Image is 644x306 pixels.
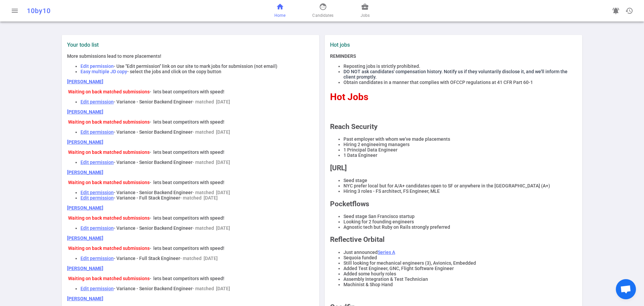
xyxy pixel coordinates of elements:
[80,195,114,201] a: Edit permission
[180,256,218,261] span: - matched [DATE]
[343,63,577,69] li: Reposting jobs is strictly prohibited.
[80,129,114,135] a: Edit permission
[343,271,577,276] li: Added some hourly roles
[193,99,230,104] span: - matched [DATE]
[67,266,103,271] a: [PERSON_NAME]
[114,160,193,165] span: - Variance - Senior Backend Engineer
[150,246,224,251] span: - lets beat competitors with speed!
[114,256,180,261] span: - Variance - Full Stack Engineer
[343,266,577,271] li: Added Test Engineer, GNC, Flight Software Engineer
[67,53,161,59] span: More submissions lead to more placements!
[114,129,193,135] span: - Variance - Senior Backend Engineer
[343,152,577,158] li: 1 Data Engineer
[343,250,577,255] li: Just announced
[343,260,577,266] li: Still looking for mechanical engineers (3), Avionics, Embedded
[312,12,333,19] span: Candidates
[127,69,221,74] span: - select the jobs and click on the copy button
[361,3,369,11] span: business_center
[193,160,230,165] span: - matched [DATE]
[193,190,230,195] span: - matched [DATE]
[180,195,218,201] span: - matched [DATE]
[150,119,224,125] span: - lets beat competitors with speed!
[150,149,224,155] span: - lets beat competitors with speed!
[274,3,285,19] a: Home
[68,246,150,251] span: Waiting on back matched submissions
[11,7,19,15] span: menu
[274,12,285,19] span: Home
[343,147,577,152] li: 1 Principal Data Engineer
[625,7,633,15] span: history
[8,4,21,17] button: Open menu
[330,235,577,244] h2: Reflective Orbital
[378,250,395,255] a: Series A
[343,282,577,287] li: Machinist & Shop Hand
[80,99,114,104] a: Edit permission
[114,225,193,231] span: - Variance - Senior Backend Engineer
[67,170,103,175] a: [PERSON_NAME]
[319,3,327,11] span: face
[67,109,103,115] a: [PERSON_NAME]
[612,7,620,15] span: notifications_active
[80,286,114,291] a: Edit permission
[193,225,230,231] span: - matched [DATE]
[80,69,127,74] span: Easy multiple JD copy
[114,286,193,291] span: - Variance - Senior Backend Engineer
[80,225,114,231] a: Edit permission
[150,276,224,281] span: - lets beat competitors with speed!
[276,3,284,11] span: home
[343,178,577,183] li: Seed stage
[343,224,577,230] li: Agnostic tech but Ruby on Rails strongly preferred
[623,4,636,17] button: Open history
[150,180,224,185] span: - lets beat competitors with speed!
[330,164,577,172] h2: [URL]
[343,69,568,80] span: DO NOT ask candidates' compensation history. Notify us if they voluntarily disclose it, and we'll...
[114,195,180,201] span: - Variance - Full Stack Engineer
[343,276,577,282] li: Assembly Integration & Test Technician
[114,190,193,195] span: - Variance - Senior Backend Engineer
[343,219,577,224] li: Looking for 2 founding engineers
[361,12,370,19] span: Jobs
[68,119,150,125] span: Waiting on back matched submissions
[67,139,103,145] a: [PERSON_NAME]
[330,42,451,48] label: Hot jobs
[68,149,150,155] span: Waiting on back matched submissions
[67,42,314,48] label: Your todo list
[68,89,150,94] span: Waiting on back matched submissions
[609,4,623,17] a: Go to see announcements
[114,99,193,104] span: - Variance - Senior Backend Engineer
[343,214,577,219] li: Seed stage San Francisco startup
[312,3,333,19] a: Candidates
[68,180,150,185] span: Waiting on back matched submissions
[68,215,150,221] span: Waiting on back matched submissions
[27,7,212,15] div: 10by10
[330,200,577,208] h2: Pocketflows
[343,136,577,142] li: Past employer with whom we've made placements
[114,63,277,69] span: - Use "Edit permission" link on our site to mark jobs for submission (not email)
[67,296,103,301] a: [PERSON_NAME]
[193,129,230,135] span: - matched [DATE]
[150,89,224,94] span: - lets beat competitors with speed!
[616,279,636,299] div: Open chat
[343,188,577,194] li: Hiring 3 roles - FS architect, FS Engineer, MLE
[67,205,103,211] a: [PERSON_NAME]
[67,235,103,241] a: [PERSON_NAME]
[343,142,577,147] li: Hiring 2 engineeirng managers
[150,215,224,221] span: - lets beat competitors with speed!
[330,53,356,59] strong: REMINDERS
[67,79,103,84] a: [PERSON_NAME]
[193,286,230,291] span: - matched [DATE]
[343,80,577,85] li: Obtain candidates in a manner that complies with OFCCP regulations at 41 CFR Part 60-1
[330,123,577,131] h2: Reach Security
[361,3,370,19] a: Jobs
[68,276,150,281] span: Waiting on back matched submissions
[343,255,577,260] li: Sequoia funded
[80,256,114,261] a: Edit permission
[343,183,577,188] li: NYC prefer local but for A/A+ candidates open to SF or anywhere in the [GEOGRAPHIC_DATA] (A+)
[330,91,368,102] span: Hot Jobs
[80,190,114,195] a: Edit permission
[80,160,114,165] a: Edit permission
[80,63,114,69] span: Edit permission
